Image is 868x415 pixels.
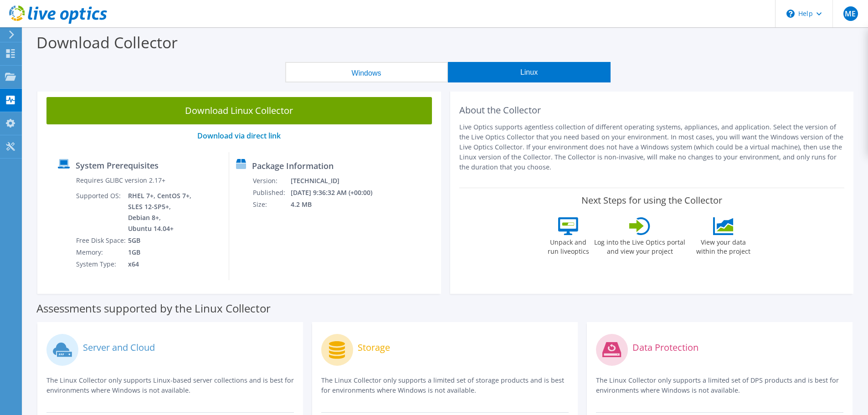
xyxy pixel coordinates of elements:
td: Memory: [76,246,128,258]
label: Next Steps for using the Collector [581,195,722,206]
h2: About the Collector [459,105,845,116]
td: 1GB [128,246,193,258]
label: Download Collector [36,32,178,53]
label: Storage [358,343,390,352]
a: Download via direct link [197,131,281,141]
span: ME [843,6,858,21]
label: Server and Cloud [83,343,155,352]
td: System Type: [76,258,128,270]
td: Free Disk Space: [76,235,128,246]
td: [DATE] 9:36:32 AM (+00:00) [290,187,385,199]
label: Unpack and run liveoptics [547,235,589,256]
td: Supported OS: [76,190,128,235]
td: Published: [252,187,290,199]
label: Data Protection [632,343,699,352]
td: [TECHNICAL_ID] [290,175,385,187]
label: System Prerequisites [76,161,159,170]
td: Version: [252,175,290,187]
a: Download Linux Collector [46,97,432,124]
label: View your data within the project [690,235,756,256]
p: The Linux Collector only supports a limited set of storage products and is best for environments ... [321,375,569,395]
p: The Linux Collector only supports Linux-based server collections and is best for environments whe... [46,375,294,395]
td: RHEL 7+, CentOS 7+, SLES 12-SP5+, Debian 8+, Ubuntu 14.04+ [128,190,193,235]
label: Requires GLIBC version 2.17+ [76,176,165,185]
label: Assessments supported by the Linux Collector [36,304,271,313]
button: Linux [448,62,611,82]
svg: \n [786,10,795,18]
button: Windows [285,62,448,82]
td: 5GB [128,235,193,246]
label: Log into the Live Optics portal and view your project [594,235,686,256]
p: The Linux Collector only supports a limited set of DPS products and is best for environments wher... [596,375,843,395]
td: 4.2 MB [290,199,385,210]
td: x64 [128,258,193,270]
p: Live Optics supports agentless collection of different operating systems, appliances, and applica... [459,122,845,172]
td: Size: [252,199,290,210]
label: Package Information [252,161,334,170]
